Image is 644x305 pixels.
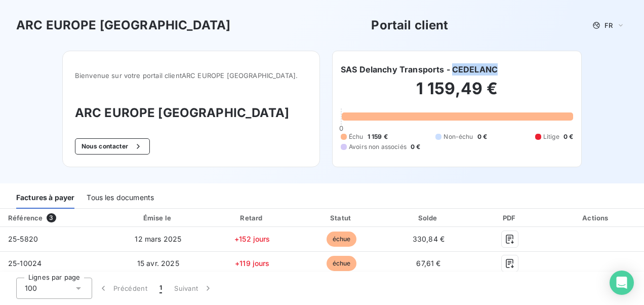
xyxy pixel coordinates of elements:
[327,256,357,271] span: échue
[75,104,307,122] h3: ARC EUROPE [GEOGRAPHIC_DATA]
[605,21,613,29] span: FR
[235,259,270,268] span: +119 jours
[300,213,384,223] div: Statut
[16,16,230,34] h3: ARC EUROPE [GEOGRAPHIC_DATA]
[135,235,181,243] span: 12 mars 2025
[137,259,179,268] span: 15 avr. 2025
[473,213,547,223] div: PDF
[327,232,357,247] span: échue
[563,132,573,141] span: 0 €
[444,132,473,141] span: Non-échu
[416,259,440,268] span: 67,61 €
[25,283,37,293] span: 100
[159,283,162,293] span: 1
[371,16,448,34] h3: Portail client
[153,278,168,299] button: 1
[234,235,270,243] span: +152 jours
[339,124,343,132] span: 0
[87,187,154,209] div: Tous les documents
[168,278,219,299] button: Suivant
[8,235,38,243] span: 25-5820
[8,259,42,268] span: 25-10024
[477,132,487,141] span: 0 €
[341,63,498,75] h6: SAS Delanchy Transports - CEDELANC
[92,278,153,299] button: Précédent
[75,71,307,80] span: Bienvenue sur votre portail client ARC EUROPE [GEOGRAPHIC_DATA] .
[411,142,420,151] span: 0 €
[75,138,150,155] button: Nous contacter
[368,132,388,141] span: 1 159 €
[551,213,642,223] div: Actions
[543,132,559,141] span: Litige
[16,187,74,209] div: Factures à payer
[349,132,364,141] span: Échu
[341,79,573,109] h2: 1 159,49 €
[111,213,205,223] div: Émise le
[413,235,445,243] span: 330,84 €
[8,214,43,222] div: Référence
[610,271,634,295] div: Open Intercom Messenger
[209,213,295,223] div: Retard
[388,213,470,223] div: Solde
[47,213,56,222] span: 3
[349,142,407,151] span: Avoirs non associés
